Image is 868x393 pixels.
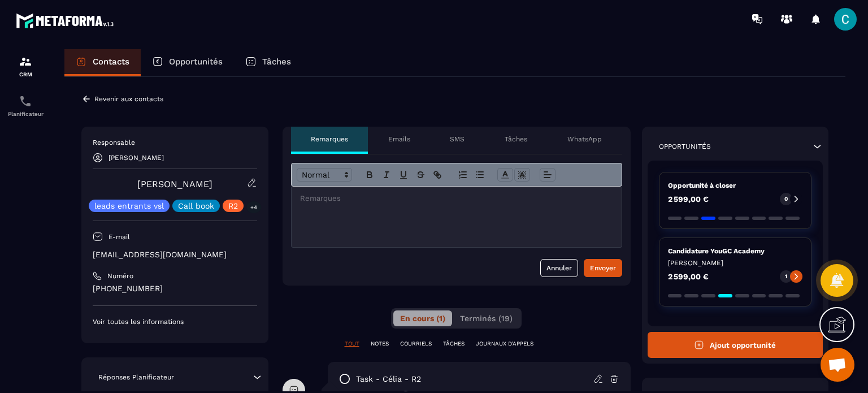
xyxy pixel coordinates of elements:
p: leads entrants vsl [94,202,164,210]
p: Revenir aux contacts [94,95,163,103]
p: NOTES [371,340,389,348]
p: Voir toutes les informations [93,317,257,326]
p: JOURNAUX D'APPELS [476,340,533,348]
p: 1 [785,273,787,280]
button: En cours (1) [393,310,452,326]
a: Opportunités [141,49,234,76]
p: WhatsApp [567,135,602,144]
img: scheduler [19,94,32,108]
p: SMS [450,135,465,144]
p: Candidature YouGC Academy [668,247,803,256]
p: COURRIELS [400,340,432,348]
p: Responsable [93,138,257,147]
p: Réponses Planificateur [98,373,174,382]
p: Call book [178,202,214,210]
p: CRM [3,71,48,77]
a: formationformationCRM [3,46,48,86]
button: Envoyer [584,259,622,277]
p: E-mail [108,232,130,241]
div: Envoyer [590,262,616,274]
p: Opportunités [169,57,223,67]
a: Tâches [234,49,302,76]
a: Contacts [64,49,141,76]
a: schedulerschedulerPlanificateur [3,86,48,126]
p: [PERSON_NAME] [108,154,164,162]
button: Terminés (19) [453,310,519,326]
p: Numéro [107,271,133,280]
p: TOUT [345,340,359,348]
p: 0 [784,195,788,203]
p: 2 599,00 € [668,195,709,203]
span: Terminés (19) [460,314,513,323]
p: Remarques [311,135,348,144]
img: formation [19,55,32,68]
p: Contacts [93,57,129,67]
p: Opportunité à closer [668,181,803,190]
p: [PHONE_NUMBER] [93,283,257,294]
div: Ouvrir le chat [821,348,854,382]
p: Planificateur [3,111,48,117]
p: Opportunités [659,142,711,151]
p: TÂCHES [443,340,465,348]
p: Tâches [505,135,527,144]
button: Annuler [540,259,578,277]
a: [PERSON_NAME] [137,179,212,189]
span: En cours (1) [400,314,445,323]
p: 2 599,00 € [668,273,709,280]
p: Emails [388,135,410,144]
p: +4 [246,201,261,213]
p: R2 [228,202,238,210]
img: logo [16,10,118,31]
p: [PERSON_NAME] [668,258,803,267]
p: task - Célia - R2 [356,374,421,385]
p: [EMAIL_ADDRESS][DOMAIN_NAME] [93,249,257,260]
p: Tâches [262,57,291,67]
button: Ajout opportunité [648,332,823,358]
